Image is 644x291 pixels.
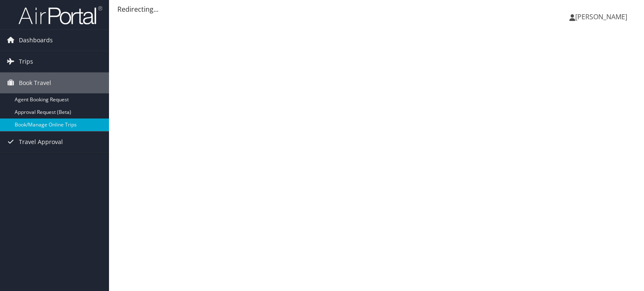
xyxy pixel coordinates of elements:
[19,30,53,51] span: Dashboards
[19,51,33,72] span: Trips
[117,4,636,14] div: Redirecting...
[575,12,627,21] span: [PERSON_NAME]
[19,72,51,93] span: Book Travel
[19,131,63,152] span: Travel Approval
[569,4,636,29] a: [PERSON_NAME]
[18,5,102,25] img: airportal-logo.png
